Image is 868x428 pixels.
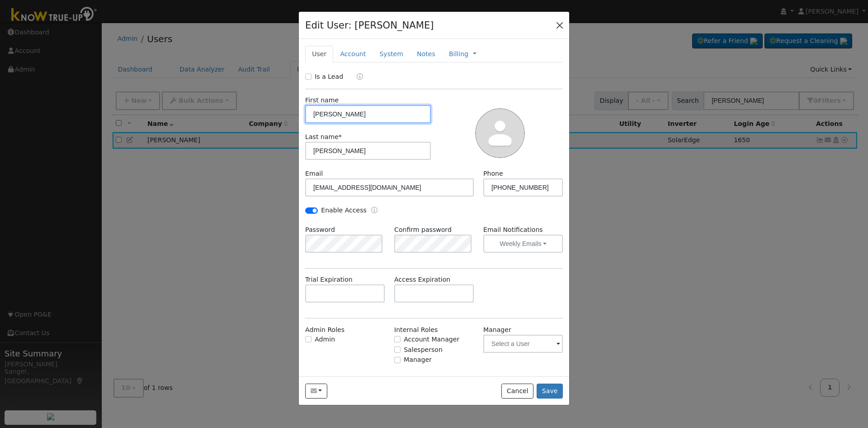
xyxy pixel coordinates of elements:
div: Stats [542,375,563,384]
label: Admin Roles [305,325,344,335]
label: Internal Roles [394,325,438,335]
label: First name [305,96,339,105]
input: Account Manager [394,336,401,342]
h4: Edit User: [PERSON_NAME] [305,18,434,33]
input: Select a User [483,335,563,353]
button: Weekly Emails [483,235,563,253]
label: Last name [305,132,342,142]
label: Admin [315,335,335,344]
a: System [373,46,410,63]
label: Trial Expiration [305,275,353,284]
label: Password [305,225,335,235]
label: Manager [404,355,432,365]
label: Email [305,169,323,178]
label: Is a Lead [315,72,343,82]
label: Manager [483,325,511,335]
span: Required [339,133,342,140]
a: Notes [410,46,442,63]
label: Account Manager [404,335,459,344]
a: Billing [449,49,468,59]
label: Email Notifications [483,225,563,235]
label: Confirm password [394,225,452,235]
button: christophermg92@gmail.com [305,384,327,399]
input: Salesperson [394,346,401,353]
input: Is a Lead [305,73,311,80]
a: Enable Access [371,206,377,216]
input: Admin [305,336,311,342]
a: Lead [350,72,363,82]
button: Save [537,384,563,399]
button: Cancel [501,384,533,399]
label: Access Expiration [394,275,450,284]
label: Phone [483,169,503,178]
label: Salesperson [404,345,443,355]
a: User [305,46,333,63]
input: Manager [394,357,401,363]
label: Enable Access [321,206,367,215]
a: Account [333,46,373,63]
